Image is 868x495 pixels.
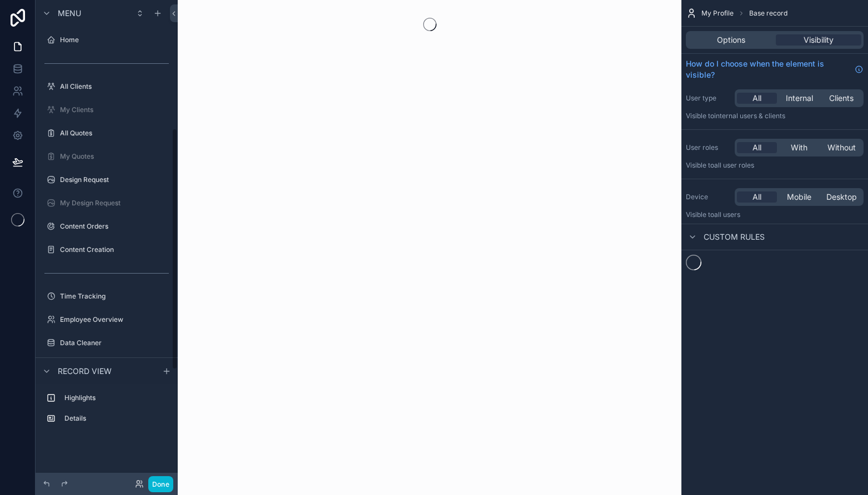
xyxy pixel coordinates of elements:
[701,9,734,18] span: My Profile
[686,112,864,120] p: Visible to
[36,384,178,438] div: scrollable content
[826,191,857,203] span: Desktop
[791,142,807,153] span: With
[42,241,171,259] a: Content Creation
[42,148,171,165] a: My Quotes
[60,222,169,231] label: Content Orders
[804,34,834,46] span: Visibility
[60,339,169,347] label: Data Cleaner
[60,292,169,301] label: Time Tracking
[60,105,169,114] label: My Clients
[42,124,171,142] a: All Quotes
[786,93,813,104] span: Internal
[42,334,171,352] a: Data Cleaner
[686,210,864,219] p: Visible to
[60,129,169,138] label: All Quotes
[42,171,171,189] a: Design Request
[42,78,171,95] a: All Clients
[714,161,754,169] span: All user roles
[64,414,167,423] label: Details
[64,393,167,402] label: Highlights
[704,231,765,243] span: Custom rules
[58,366,112,377] span: Record view
[686,193,730,201] label: Device
[42,218,171,235] a: Content Orders
[787,191,811,203] span: Mobile
[686,58,864,80] a: How do I choose when the element is visible?
[686,143,730,152] label: User roles
[60,315,169,324] label: Employee Overview
[714,210,740,219] span: all users
[60,36,169,44] label: Home
[60,152,169,161] label: My Quotes
[42,194,171,212] a: My Design Request
[752,93,761,104] span: All
[686,94,730,103] label: User type
[752,142,761,153] span: All
[42,31,171,49] a: Home
[60,245,169,254] label: Content Creation
[717,34,745,46] span: Options
[42,287,171,305] a: Time Tracking
[829,93,854,104] span: Clients
[42,101,171,119] a: My Clients
[148,476,173,492] button: Done
[686,58,850,80] span: How do I choose when the element is visible?
[752,191,761,203] span: All
[749,9,787,18] span: Base record
[686,161,864,170] p: Visible to
[60,175,169,184] label: Design Request
[58,8,81,19] span: Menu
[827,142,856,153] span: Without
[42,311,171,329] a: Employee Overview
[60,82,169,91] label: All Clients
[60,199,169,208] label: My Design Request
[714,112,785,120] span: Internal users & clients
